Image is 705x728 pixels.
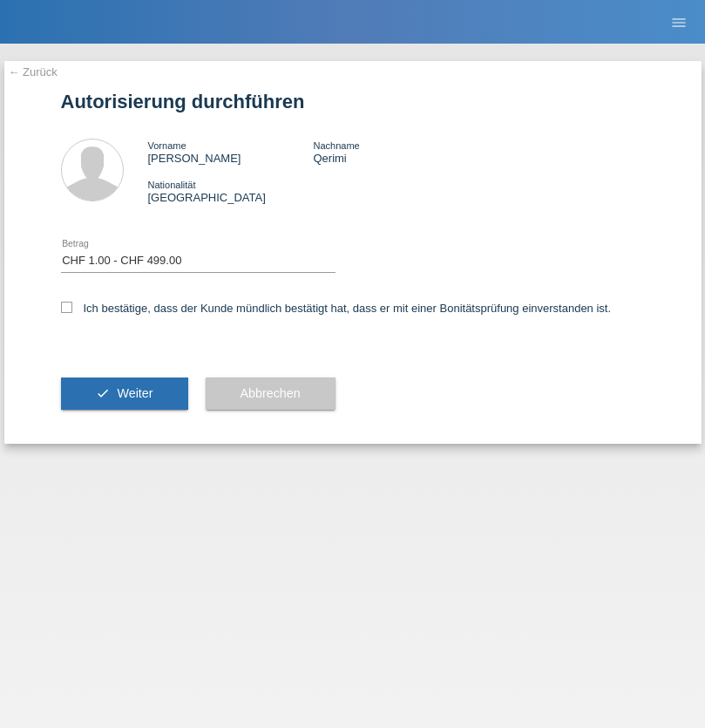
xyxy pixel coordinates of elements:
[61,91,645,112] h1: Autorisierung durchführen
[313,139,478,165] div: Qerimi
[148,178,314,204] div: [GEOGRAPHIC_DATA]
[670,14,688,31] i: menu
[313,140,359,151] span: Nachname
[9,65,58,78] a: ← Zurück
[148,180,196,190] span: Nationalität
[661,17,696,27] a: menu
[241,386,301,400] span: Abbrechen
[61,378,188,411] button: check Weiter
[148,140,186,151] span: Vorname
[148,139,314,165] div: [PERSON_NAME]
[61,302,612,315] label: Ich bestätige, dass der Kunde mündlich bestätigt hat, dass er mit einer Bonitätsprüfung einversta...
[206,378,336,411] button: Abbrechen
[117,386,153,400] span: Weiter
[96,386,110,400] i: check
